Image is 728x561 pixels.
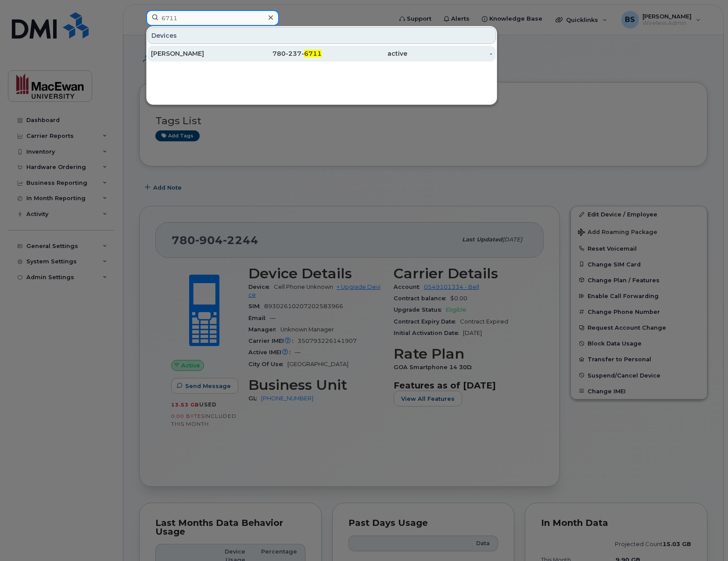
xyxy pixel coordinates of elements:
span: 6711 [304,50,322,58]
div: Devices [147,27,496,44]
div: 780-237- [237,49,322,58]
div: [PERSON_NAME] [151,49,237,58]
div: active [322,49,407,58]
div: - [407,49,493,58]
a: [PERSON_NAME]780-237-6711active- [147,46,496,61]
